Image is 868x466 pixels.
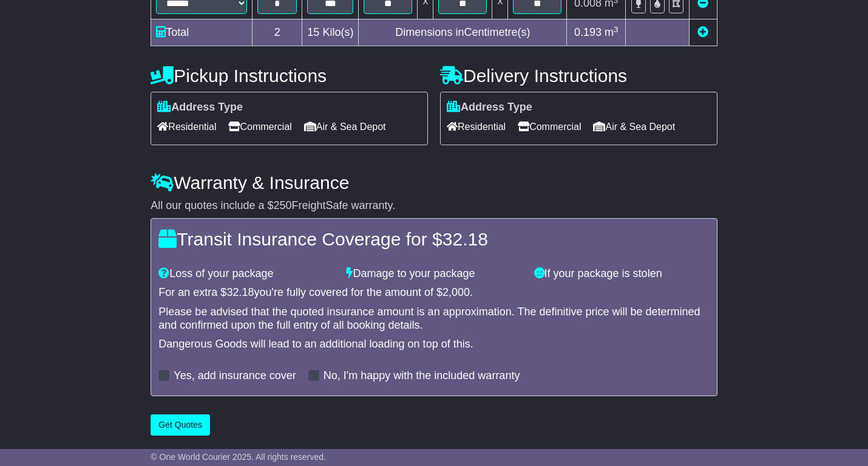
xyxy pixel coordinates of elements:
span: Commercial [228,117,291,136]
td: 2 [253,19,302,46]
td: Kilo(s) [302,19,359,46]
div: All our quotes include a $ FreightSafe warranty. [151,199,717,213]
td: Dimensions in Centimetre(s) [359,19,567,46]
div: Please be advised that the quoted insurance amount is an approximation. The definitive price will... [158,306,709,332]
div: If your package is stolen [528,267,716,281]
a: Add new item [697,26,708,38]
td: Total [151,19,253,46]
div: Loss of your package [152,267,340,281]
span: 15 [307,26,319,38]
span: Commercial [518,117,581,136]
div: Dangerous Goods will lead to an additional loading on top of this. [158,338,709,351]
label: Yes, add insurance cover [174,369,296,383]
div: For an extra $ you're fully covered for the amount of $ . [158,286,709,300]
span: Air & Sea Depot [304,117,386,136]
h4: Delivery Instructions [440,66,717,86]
span: 0.193 [574,26,602,38]
span: 2,000 [442,286,470,298]
span: 250 [273,199,291,211]
span: Residential [157,117,216,136]
span: © One World Courier 2025. All rights reserved. [151,452,326,462]
span: m [605,26,619,38]
h4: Warranty & Insurance [151,173,717,193]
h4: Pickup Instructions [151,66,428,86]
label: Address Type [157,101,243,114]
span: Residential [447,117,506,136]
h4: Transit Insurance Coverage for $ [158,229,709,249]
label: Address Type [447,101,532,114]
button: Get Quotes [151,414,210,436]
div: Damage to your package [340,267,527,281]
span: 32.18 [226,286,254,298]
label: No, I'm happy with the included warranty [324,369,520,383]
span: Air & Sea Depot [593,117,675,136]
span: 32.18 [442,229,488,249]
sup: 3 [614,25,619,34]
